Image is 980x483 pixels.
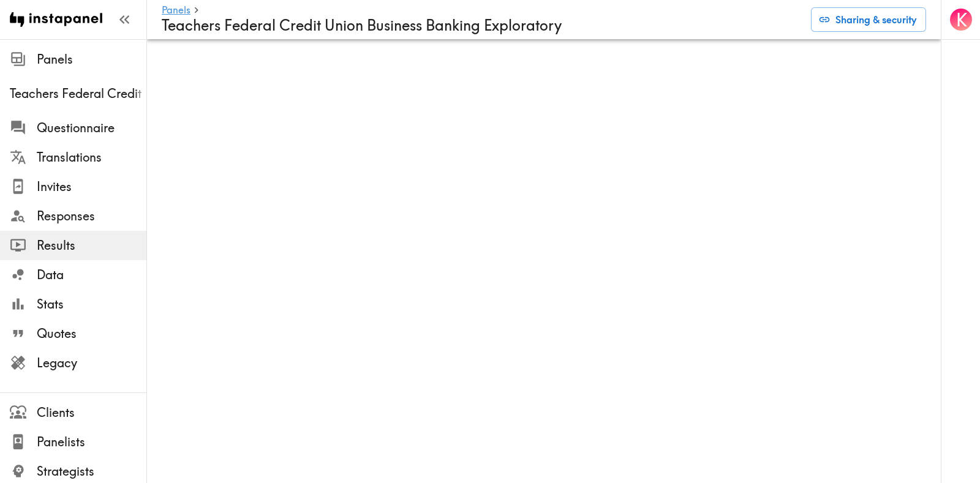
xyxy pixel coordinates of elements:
span: Invites [37,178,146,195]
span: Translations [37,149,146,166]
span: Panelists [37,433,146,451]
span: K [956,9,967,31]
span: Data [37,266,146,283]
span: Strategists [37,463,146,480]
span: Responses [37,208,146,225]
span: Legacy [37,354,146,372]
a: Panels [162,5,190,17]
span: Questionnaire [37,119,146,137]
button: K [949,7,973,32]
span: Stats [37,296,146,313]
span: Panels [37,51,146,68]
span: Teachers Federal Credit Union Business Banking Exploratory [10,85,146,102]
span: Quotes [37,325,146,342]
h4: Teachers Federal Credit Union Business Banking Exploratory [162,17,801,34]
button: Sharing & security [811,7,926,32]
span: Clients [37,404,146,421]
span: Results [37,237,146,254]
